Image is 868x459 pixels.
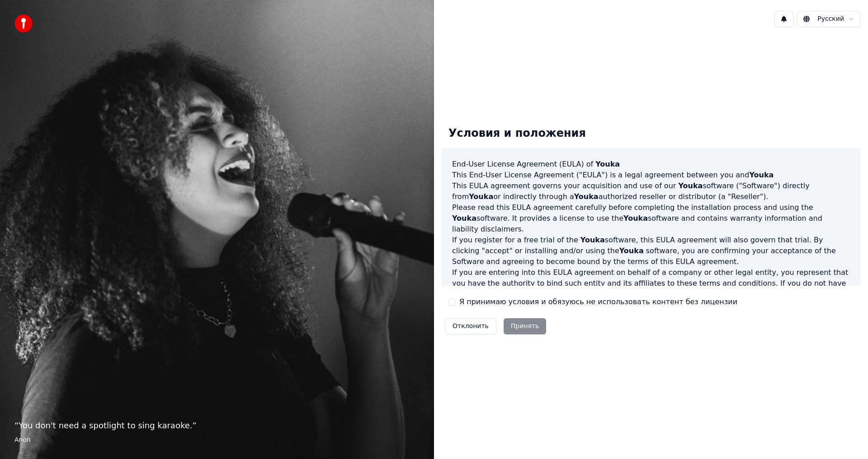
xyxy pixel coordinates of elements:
[452,170,850,181] p: This End-User License Agreement ("EULA") is a legal agreement between you and
[441,119,593,148] div: Условия и положения
[678,181,703,190] span: Youka
[749,171,774,179] span: Youka
[452,267,850,311] p: If you are entering into this EULA agreement on behalf of a company or other legal entity, you re...
[452,235,850,267] p: If you register for a free trial of the software, this EULA agreement will also govern that trial...
[619,246,644,255] span: Youka
[452,214,476,223] span: Youka
[574,192,599,201] span: Youka
[14,436,420,445] footer: Anon
[469,192,493,201] span: Youka
[459,297,737,307] label: Я принимаю условия и обязуюсь не использовать контент без лицензии
[580,236,605,244] span: Youka
[452,159,850,170] h3: End-User License Agreement (EULA) of
[14,14,33,32] img: youka
[14,419,420,432] p: “ You don't need a spotlight to sing karaoke. ”
[452,202,850,235] p: Please read this EULA agreement carefully before completing the installation process and using th...
[595,160,620,168] span: Youka
[452,181,850,202] p: This EULA agreement governs your acquisition and use of our software ("Software") directly from o...
[445,318,496,334] button: Отклонить
[623,214,648,223] span: Youka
